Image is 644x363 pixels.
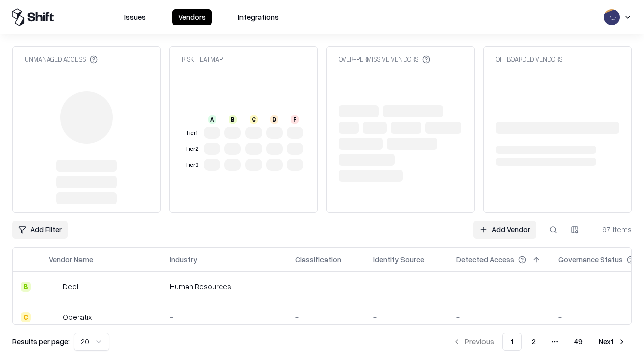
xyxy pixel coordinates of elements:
div: Identity Source [373,254,424,265]
div: B [229,115,237,124]
div: C [21,312,31,322]
button: 49 [566,333,591,351]
button: Add Filter [12,221,68,239]
div: Unmanaged Access [25,55,98,64]
div: Vendor Name [49,254,93,265]
div: Risk Heatmap [182,55,223,64]
div: - [373,281,440,292]
div: Human Resources [170,281,279,292]
button: Integrations [232,9,285,25]
div: - [456,281,542,292]
div: Tier 2 [184,145,200,153]
div: B [21,282,31,292]
div: - [295,281,357,292]
div: A [208,115,216,124]
div: Industry [170,254,197,265]
div: Tier 1 [184,129,200,137]
div: C [250,115,258,124]
img: Operatix [49,312,59,322]
div: - [295,312,357,322]
div: 971 items [592,224,632,235]
div: Tier 3 [184,161,200,169]
div: D [270,115,278,124]
div: Deel [63,281,78,292]
div: Detected Access [456,254,514,265]
div: Operatix [63,312,92,322]
div: Governance Status [558,254,623,265]
button: 2 [524,333,544,351]
p: Results per page: [12,336,70,347]
button: 1 [502,333,522,351]
img: Deel [49,282,59,292]
a: Add Vendor [473,221,536,239]
div: Offboarded Vendors [496,55,562,64]
div: - [373,312,440,322]
div: Classification [295,254,341,265]
nav: pagination [447,333,632,351]
button: Next [593,333,632,351]
button: Issues [118,9,152,25]
div: Over-Permissive Vendors [339,55,430,64]
div: F [291,115,299,124]
div: - [456,312,542,322]
button: Vendors [172,9,212,25]
div: - [170,312,279,322]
